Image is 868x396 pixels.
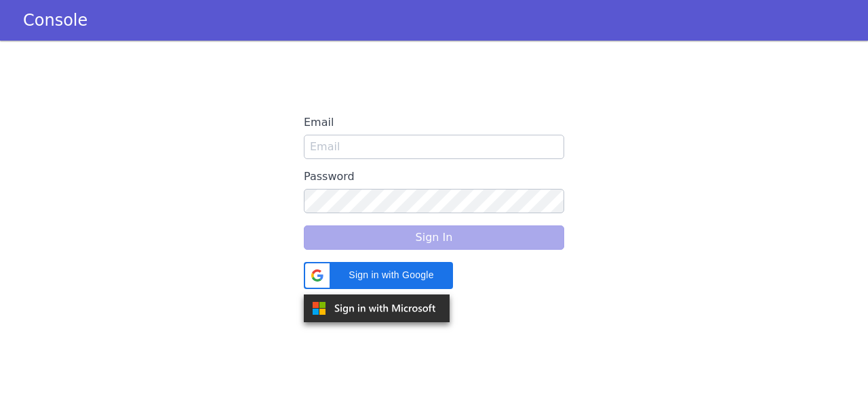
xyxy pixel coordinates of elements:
[304,262,453,289] div: Sign in with Google
[304,135,564,159] input: Email
[304,164,564,189] label: Password
[7,11,104,30] a: Console
[304,294,450,322] img: azure.svg
[338,268,445,282] span: Sign in with Google
[304,110,564,135] label: Email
